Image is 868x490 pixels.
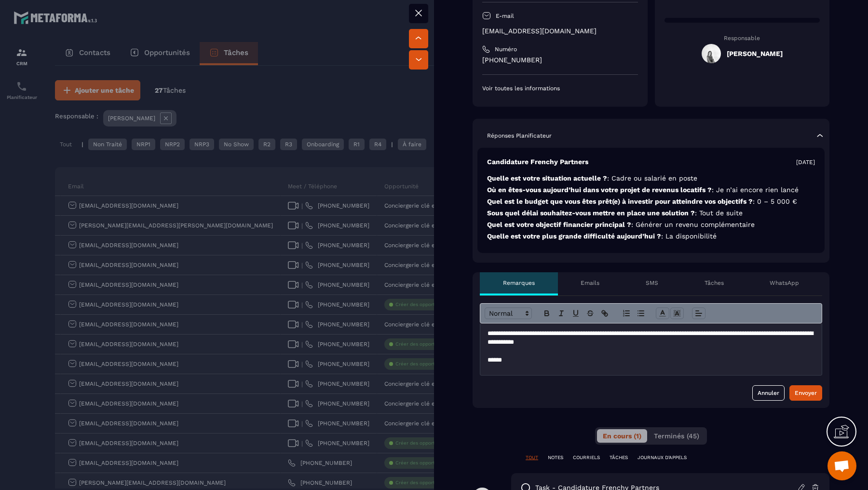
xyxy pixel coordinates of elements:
button: En cours (1) [597,429,647,443]
p: Sous quel délai souhaitez-vous mettre en place une solution ? [487,209,815,218]
span: : La disponibilité [661,232,717,240]
p: COURRIELS [573,454,600,461]
button: Annuler [752,385,785,401]
span: : Générer un revenu complémentaire [631,221,755,228]
p: Quel est votre objectif financier principal ? [487,220,815,229]
p: SMS [646,279,658,287]
p: Quelle est votre plus grande difficulté aujourd’hui ? [487,232,815,241]
span: Terminés (45) [654,432,699,440]
p: [DATE] [796,158,815,166]
span: : Je n’ai encore rien lancé [712,186,799,194]
p: NOTES [548,454,563,461]
p: Où en êtes-vous aujourd’hui dans votre projet de revenus locatifs ? [487,185,815,195]
span: En cours (1) [603,432,641,440]
p: Emails [581,279,599,287]
button: Terminés (45) [648,429,705,443]
span: : 0 – 5 000 € [753,197,797,205]
p: E-mail [496,12,514,20]
p: Remarques [503,279,535,287]
span: : Cadre ou salarié en poste [607,174,697,182]
p: Quelle est votre situation actuelle ? [487,174,815,183]
p: Responsable [665,35,820,42]
div: Ouvrir le chat [827,451,856,480]
div: Envoyer [795,388,817,398]
p: Voir toutes les informations [482,84,638,92]
p: Candidature Frenchy Partners [487,157,588,167]
h5: [PERSON_NAME] [727,50,783,57]
p: WhatsApp [770,279,799,287]
span: : Tout de suite [695,209,743,217]
p: [EMAIL_ADDRESS][DOMAIN_NAME] [482,27,638,36]
p: Réponses Planificateur [487,132,552,140]
button: Envoyer [789,385,822,401]
p: [PHONE_NUMBER] [482,56,638,65]
p: Quel est le budget que vous êtes prêt(e) à investir pour atteindre vos objectifs ? [487,197,815,206]
p: TOUT [526,454,538,461]
p: JOURNAUX D'APPELS [637,454,687,461]
p: TÂCHES [610,454,628,461]
p: Numéro [495,45,517,53]
p: Tâches [705,279,724,287]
